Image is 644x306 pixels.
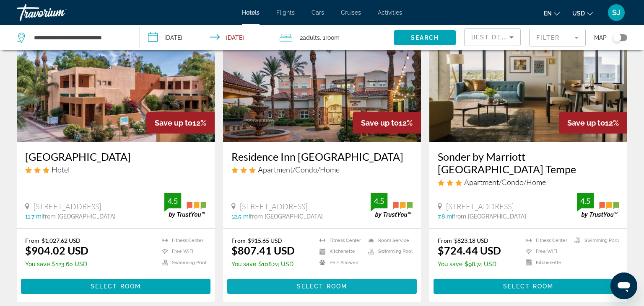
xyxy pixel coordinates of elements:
img: trustyou-badge.svg [371,193,413,218]
a: [GEOGRAPHIC_DATA] [25,150,206,163]
a: Select Room [21,280,210,290]
li: Fitness Center [158,237,206,244]
span: [STREET_ADDRESS] [446,202,514,211]
button: Toggle map [607,34,627,41]
span: Save up to [567,118,605,127]
span: USD [572,10,585,17]
li: Free WiFi [522,248,570,255]
span: 2 [300,32,320,44]
span: [STREET_ADDRESS] [240,202,307,211]
a: Select Room [434,280,623,290]
span: , 1 [320,32,340,44]
span: Map [594,32,607,44]
span: Select Room [91,283,141,290]
div: 3 star Apartment [438,177,619,187]
li: Swimming Pool [364,248,413,255]
button: User Menu [605,4,627,21]
del: $1,027.62 USD [42,237,80,244]
iframe: Button to launch messaging window [610,273,637,299]
img: trustyou-badge.svg [164,193,206,218]
div: 4.5 [577,196,594,206]
span: Cruises [341,9,361,16]
span: From [438,237,452,244]
ins: $904.02 USD [25,244,88,257]
span: [STREET_ADDRESS] [34,202,101,211]
mat-select: Sort by [471,32,514,42]
span: from [GEOGRAPHIC_DATA] [453,213,526,220]
span: You save [25,261,50,267]
p: $123.60 USD [25,261,88,267]
span: Best Deals [471,34,515,41]
div: 4.5 [164,196,181,206]
li: Kitchenette [522,259,570,266]
p: $108.24 USD [231,261,295,267]
div: 12% [559,112,627,134]
button: Change currency [572,7,593,19]
img: Hotel image [223,8,421,142]
li: Swimming Pool [158,259,206,266]
button: Select Room [434,279,623,294]
a: Flights [276,9,295,16]
span: from [GEOGRAPHIC_DATA] [250,213,323,220]
span: 7.8 mi [438,213,453,220]
span: You save [231,261,256,267]
span: en [544,10,552,17]
button: Select Room [21,279,210,294]
span: SJ [612,8,621,17]
img: Hotel image [429,8,627,142]
button: Filter [529,28,586,47]
button: Select Room [227,279,417,294]
button: Check-in date: Nov 6, 2025 Check-out date: Nov 11, 2025 [140,25,271,50]
li: Fitness Center [522,237,570,244]
span: You save [438,261,462,267]
li: Room Service [364,237,413,244]
p: $98.74 USD [438,261,501,267]
span: Select Room [297,283,347,290]
a: Residence Inn [GEOGRAPHIC_DATA] [231,150,413,163]
a: Travorium [17,2,101,23]
img: Hotel image [17,8,215,142]
a: Select Room [227,280,417,290]
div: 12% [146,112,215,134]
span: Select Room [503,283,553,290]
span: From [25,237,39,244]
a: Cars [312,9,324,16]
div: 12% [353,112,421,134]
a: Sonder by Marriott [GEOGRAPHIC_DATA] Tempe [438,150,619,175]
del: $915.65 USD [248,237,282,244]
del: $823.18 USD [454,237,488,244]
ins: $724.44 USD [438,244,501,257]
div: 4.5 [371,196,387,206]
span: Save up to [361,118,399,127]
button: Change language [544,7,560,19]
li: Pets Allowed [315,259,364,266]
span: Hotel [52,165,70,174]
span: Adults [303,34,320,41]
span: Save up to [155,118,192,127]
span: from [GEOGRAPHIC_DATA] [43,213,116,220]
span: Apartment/Condo/Home [258,165,340,174]
li: Kitchenette [315,248,364,255]
button: Search [394,30,456,45]
span: Room [325,34,340,41]
div: 3 star Hotel [25,165,206,174]
img: trustyou-badge.svg [577,193,619,218]
span: From [231,237,246,244]
ins: $807.41 USD [231,244,295,257]
div: 3 star Apartment [231,165,413,174]
span: 12.5 mi [231,213,250,220]
button: Travelers: 2 adults, 0 children [271,25,394,50]
li: Fitness Center [315,237,364,244]
span: Apartment/Condo/Home [464,177,546,187]
a: Hotels [242,9,260,16]
a: Activities [378,9,402,16]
